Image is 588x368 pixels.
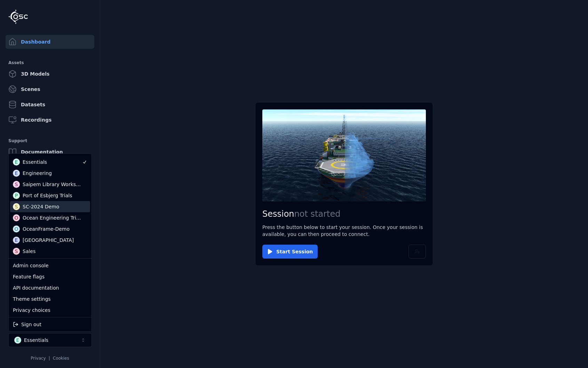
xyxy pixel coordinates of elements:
[23,237,74,244] div: [GEOGRAPHIC_DATA]
[10,319,90,330] div: Sign out
[10,271,90,282] div: Feature flags
[23,225,70,232] div: OceanFrame-Demo
[23,159,47,166] div: Essentials
[23,203,59,210] div: SC-2024 Demo
[13,248,20,255] div: S
[13,170,20,177] div: E
[23,170,52,177] div: Engineering
[10,293,90,305] div: Theme settings
[13,214,20,221] div: O
[23,181,82,188] div: Saipem Library Workspace
[9,317,92,331] div: Suggestions
[23,248,35,255] div: Sales
[23,214,82,221] div: Ocean Engineering Trials
[23,192,72,199] div: Port of Esbjerg Trials
[10,305,90,316] div: Privacy choices
[13,225,20,232] div: O
[13,192,20,199] div: P
[13,181,20,188] div: S
[13,159,20,166] div: E
[9,259,92,317] div: Suggestions
[13,203,20,210] div: S
[9,154,92,258] div: Suggestions
[13,237,20,244] div: E
[10,282,90,293] div: API documentation
[10,260,90,271] div: Admin console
